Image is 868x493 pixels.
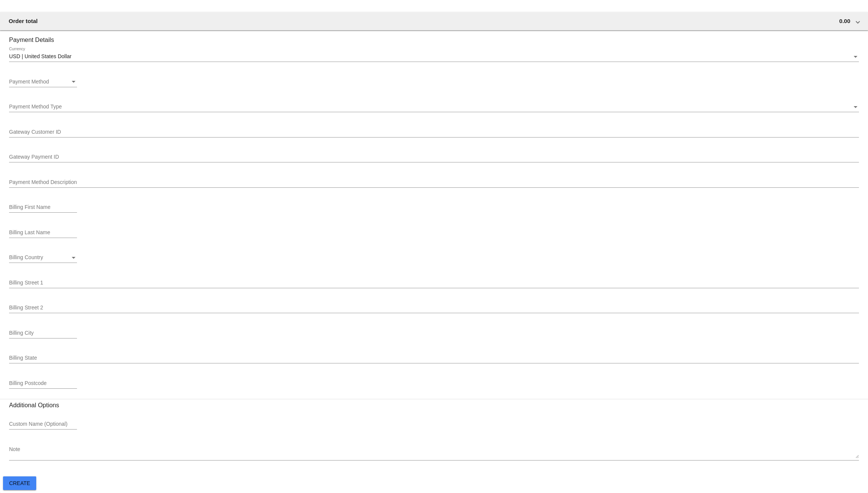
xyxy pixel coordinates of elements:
[9,31,859,43] h3: Payment Details
[9,18,38,24] span: Order total
[9,129,859,135] input: Gateway Customer ID
[839,18,850,24] span: 0.00
[9,380,77,386] input: Billing Postcode
[9,154,859,160] input: Gateway Payment ID
[9,421,77,427] input: Custom Name (Optional)
[9,204,77,210] input: Billing First Name
[9,305,859,311] input: Billing Street 2
[9,179,859,185] input: Payment Method Description
[9,54,859,60] mat-select: Currency
[9,104,62,110] span: Payment Method Type
[9,104,859,110] mat-select: Payment Method Type
[9,355,859,361] input: Billing State
[9,79,49,85] span: Payment Method
[9,79,77,85] mat-select: Payment Method
[9,255,77,261] mat-select: Billing Country
[9,330,77,336] input: Billing City
[9,254,43,260] span: Billing Country
[9,402,859,409] h3: Additional Options
[3,476,36,490] button: Create
[9,480,30,486] span: Create
[9,230,77,236] input: Billing Last Name
[9,280,859,286] input: Billing Street 1
[9,53,71,59] span: USD | United States Dollar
